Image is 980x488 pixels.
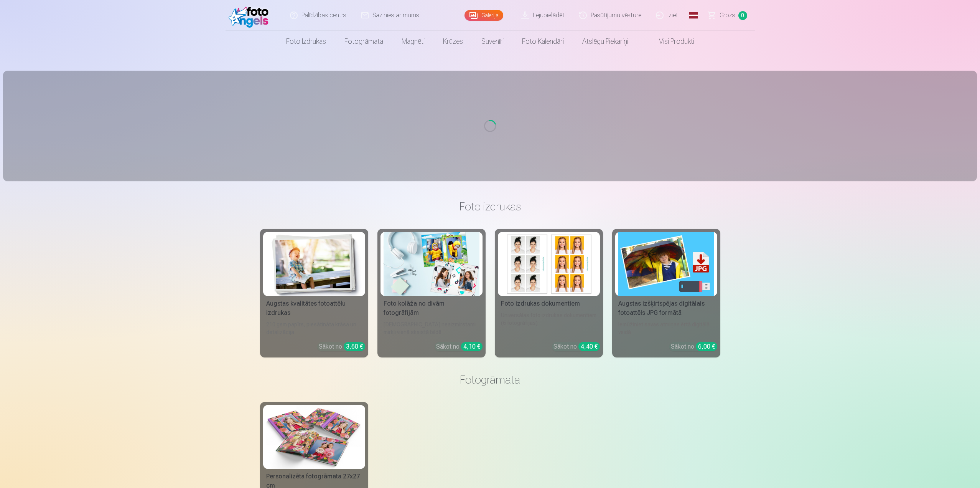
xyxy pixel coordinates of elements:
[436,342,483,351] div: Sākot no
[615,321,717,336] div: Iemūžiniet savas atmiņas ērtā digitālā veidā
[277,31,335,52] a: Foto izdrukas
[461,342,483,351] div: 4,10 €
[380,321,483,336] div: [DEMOGRAPHIC_DATA] neaizmirstami mirkļi vienā skaistā bildē
[671,342,717,351] div: Sākot no
[501,232,597,296] img: Foto izdrukas dokumentiem
[266,232,362,296] img: Augstas kvalitātes fotoattēlu izdrukas
[344,342,365,351] div: 3,60 €
[266,200,714,213] h3: Foto izdrukas
[266,373,714,387] h3: Fotogrāmata
[472,31,513,52] a: Suvenīri
[618,232,714,296] img: Augstas izšķirtspējas digitālais fotoattēls JPG formātā
[266,405,362,469] img: Personalizēta fotogrāmata 27x27 cm
[335,31,392,52] a: Fotogrāmata
[495,229,603,357] a: Foto izdrukas dokumentiemFoto izdrukas dokumentiemUniversālas foto izdrukas dokumentiem (6 fotogr...
[380,299,483,318] div: Foto kolāža no divām fotogrāfijām
[553,342,600,351] div: Sākot no
[637,31,703,52] a: Visi produkti
[464,10,503,21] a: Galerija
[260,229,368,357] a: Augstas kvalitātes fotoattēlu izdrukasAugstas kvalitātes fotoattēlu izdrukas210 gsm papīrs, piesā...
[319,342,365,351] div: Sākot no
[615,299,717,318] div: Augstas izšķirtspējas digitālais fotoattēls JPG formātā
[696,342,717,351] div: 6,00 €
[738,11,747,20] span: 0
[229,3,273,28] img: /fa1
[573,31,637,52] a: Atslēgu piekariņi
[578,342,600,351] div: 4,40 €
[263,299,365,318] div: Augstas kvalitātes fotoattēlu izdrukas
[720,11,735,20] span: Grozs
[377,229,486,357] a: Foto kolāža no divām fotogrāfijāmFoto kolāža no divām fotogrāfijām[DEMOGRAPHIC_DATA] neaizmirstam...
[434,31,472,52] a: Krūzes
[513,31,573,52] a: Foto kalendāri
[384,232,479,296] img: Foto kolāža no divām fotogrāfijām
[612,229,720,357] a: Augstas izšķirtspējas digitālais fotoattēls JPG formātāAugstas izšķirtspējas digitālais fotoattēl...
[498,299,600,308] div: Foto izdrukas dokumentiem
[498,311,600,336] div: Universālas foto izdrukas dokumentiem (6 fotogrāfijas)
[263,321,365,336] div: 210 gsm papīrs, piesātināta krāsa un detalizācija
[392,31,434,52] a: Magnēti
